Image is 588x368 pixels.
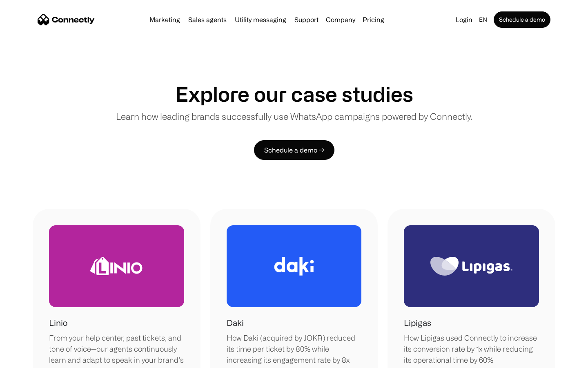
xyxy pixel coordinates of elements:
[359,16,388,23] a: Pricing
[479,14,487,25] div: en
[116,110,472,123] p: Learn how leading brands successfully use WhatsApp campaigns powered by Connectly.
[291,16,322,23] a: Support
[227,317,244,329] h1: Daki
[494,11,550,28] a: Schedule a demo
[49,317,67,329] h1: Linio
[404,317,431,329] h1: Lipigas
[8,353,49,365] aside: Language selected: English
[254,140,334,160] a: Schedule a demo →
[326,14,355,25] div: Company
[146,16,183,23] a: Marketing
[404,332,539,366] div: How Lipigas used Connectly to increase its conversion rate by 1x while reducing its operational t...
[90,257,143,275] img: Linio Logo
[274,257,314,276] img: Daki Logo
[185,16,230,23] a: Sales agents
[175,82,413,106] h1: Explore our case studies
[16,354,49,365] ul: Language list
[232,16,290,23] a: Utility messaging
[452,14,476,25] a: Login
